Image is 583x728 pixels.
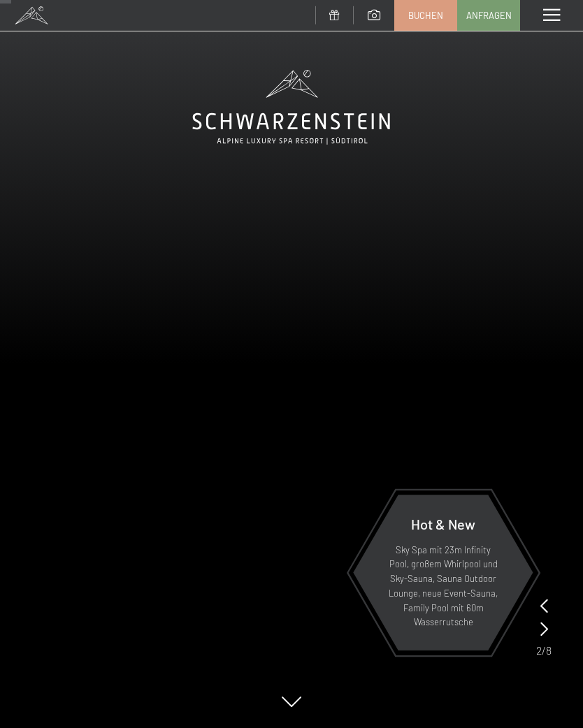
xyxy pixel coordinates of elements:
span: 2 [536,643,542,658]
a: Buchen [395,1,456,30]
span: Hot & New [411,516,475,532]
span: 8 [546,643,552,658]
a: Anfragen [458,1,519,30]
a: Hot & New Sky Spa mit 23m Infinity Pool, großem Whirlpool und Sky-Sauna, Sauna Outdoor Lounge, ne... [352,494,534,651]
span: Anfragen [466,9,512,22]
span: Buchen [408,9,443,22]
p: Sky Spa mit 23m Infinity Pool, großem Whirlpool und Sky-Sauna, Sauna Outdoor Lounge, neue Event-S... [387,543,499,630]
span: / [542,643,546,658]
